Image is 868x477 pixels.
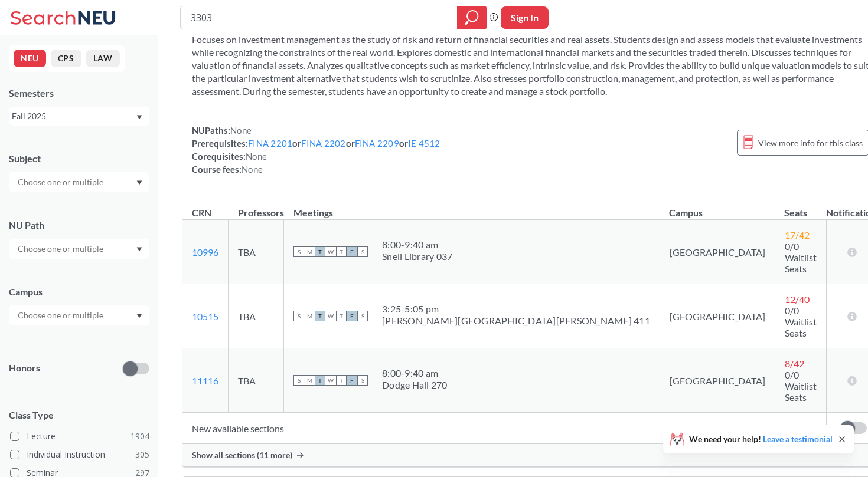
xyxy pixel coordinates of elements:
span: F [347,246,357,257]
span: M [304,246,315,257]
a: Leave a testimonial [763,434,833,444]
button: LAW [86,50,120,67]
span: 1904 [130,430,149,443]
td: New available sections [182,413,826,444]
input: Choose one or multiple [12,308,111,323]
span: S [357,375,368,386]
span: F [347,311,357,321]
div: NU Path [9,219,149,232]
div: Dropdown arrow [9,239,149,259]
div: Snell Library 037 [382,251,452,262]
button: CPS [51,50,81,67]
p: Honors [9,361,40,375]
th: Seats [775,195,826,220]
div: Semesters [9,87,149,100]
button: Sign In [501,6,549,29]
span: 12 / 40 [785,294,810,305]
span: Show all sections (11 more) [192,450,292,460]
td: [GEOGRAPHIC_DATA] [660,348,775,413]
span: T [336,375,347,386]
button: NEU [14,50,46,67]
span: 0/0 Waitlist Seats [785,305,817,338]
th: Professors [229,195,284,220]
svg: Dropdown arrow [136,314,142,318]
svg: Dropdown arrow [136,247,142,252]
a: FINA 2202 [301,138,345,149]
span: View more info for this class [758,136,863,150]
input: Choose one or multiple [12,175,111,189]
div: CRN [192,206,211,219]
div: Dropdown arrow [9,172,149,192]
div: 8:00 - 9:40 am [382,239,452,251]
a: FINA 2201 [248,138,292,149]
span: T [336,311,347,321]
div: Campus [9,285,149,298]
td: TBA [229,348,284,413]
div: 8:00 - 9:40 am [382,367,448,379]
span: S [293,246,304,257]
a: 11116 [192,375,218,386]
span: None [242,164,263,175]
div: 3:25 - 5:05 pm [382,303,650,315]
span: W [325,246,336,257]
label: Individual Instruction [10,447,149,462]
span: 8 / 42 [785,358,804,369]
a: IE 4512 [408,138,440,149]
div: Dropdown arrow [9,305,149,325]
svg: magnifying glass [465,9,479,26]
span: 305 [135,448,149,461]
span: S [293,311,304,321]
input: Choose one or multiple [12,242,111,256]
div: Dodge Hall 270 [382,379,448,391]
span: None [246,151,267,162]
div: magnifying glass [457,6,487,29]
a: 10515 [192,311,218,322]
a: 10996 [192,246,218,258]
span: 0/0 Waitlist Seats [785,241,817,274]
td: [GEOGRAPHIC_DATA] [660,220,775,284]
span: S [357,311,368,321]
svg: Dropdown arrow [136,180,142,185]
span: None [230,125,252,136]
th: Campus [660,195,775,220]
span: W [325,311,336,321]
td: TBA [229,220,284,284]
label: Lecture [10,429,149,444]
div: [PERSON_NAME][GEOGRAPHIC_DATA][PERSON_NAME] 411 [382,315,650,327]
a: FINA 2209 [355,138,399,149]
div: Subject [9,152,149,165]
span: T [315,375,325,386]
td: [GEOGRAPHIC_DATA] [660,284,775,348]
span: M [304,311,315,321]
span: S [293,375,304,386]
span: 0/0 Waitlist Seats [785,369,817,403]
input: Class, professor, course number, "phrase" [190,8,449,28]
span: Class Type [9,409,149,422]
span: T [315,311,325,321]
span: S [357,246,368,257]
div: NUPaths: Prerequisites: or or or Corequisites: Course fees: [192,124,440,176]
span: T [336,246,347,257]
th: Meetings [284,195,660,220]
span: F [347,375,357,386]
span: T [315,246,325,257]
span: We need your help! [689,435,833,443]
td: TBA [229,284,284,348]
svg: Dropdown arrow [136,115,142,120]
div: Fall 2025Dropdown arrow [9,107,149,126]
span: 17 / 42 [785,229,810,241]
span: M [304,375,315,386]
div: Fall 2025 [12,110,135,123]
span: W [325,375,336,386]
